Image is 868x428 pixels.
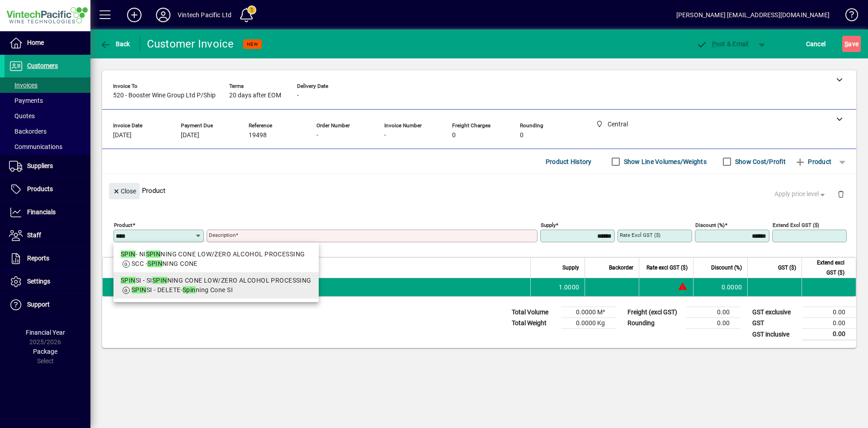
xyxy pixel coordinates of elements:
[121,276,311,285] div: SI - SI NING CONE LOW/ZERO ALCOHOL PROCESSING
[5,124,90,139] a: Backorders
[26,329,65,336] span: Financial Year
[620,232,660,238] mat-label: Rate excl GST ($)
[113,272,319,298] mat-option: SPIN SI - SI SPINNING CONE LOW/ZERO ALCOHOL PROCESSING
[693,278,747,296] td: 0.0000
[107,187,142,195] app-page-header-button: Close
[807,258,844,278] span: Extend excl GST ($)
[183,286,196,293] em: Spin
[541,222,556,228] mat-label: Supply
[27,208,56,216] span: Financials
[120,7,149,23] button: Add
[561,307,616,318] td: 0.0000 M³
[181,132,199,139] span: [DATE]
[844,37,859,51] span: ave
[113,184,136,199] span: Close
[686,318,741,329] td: 0.00
[297,92,299,99] span: -
[5,224,90,247] a: Staff
[5,108,90,124] a: Quotes
[5,155,90,178] a: Suppliers
[98,36,132,52] button: Back
[149,7,178,23] button: Profile
[27,185,53,192] span: Products
[247,41,258,47] span: NEW
[316,132,318,139] span: -
[695,222,725,228] mat-label: Discount (%)
[771,186,830,202] button: Apply price level
[147,37,234,51] div: Customer Invoice
[830,183,852,205] button: Delete
[774,189,827,199] span: Apply price level
[27,301,50,308] span: Support
[5,270,90,293] a: Settings
[5,139,90,154] a: Communications
[132,286,146,293] em: SPIN
[5,32,90,54] a: Home
[132,286,233,293] span: SI - DELETE- ning Cone SI
[146,250,161,258] em: SPIN
[9,143,62,150] span: Communications
[748,318,802,329] td: GST
[676,8,830,22] div: [PERSON_NAME] [EMAIL_ADDRESS][DOMAIN_NAME]
[507,318,561,329] td: Total Weight
[27,39,44,46] span: Home
[802,318,856,329] td: 0.00
[542,154,595,170] button: Product History
[113,246,319,272] mat-option: SPIN - NI SPINNING CONE LOW/ZERO ALCOHOL PROCESSING
[152,277,167,284] em: SPIN
[507,307,561,318] td: Total Volume
[806,37,826,51] span: Cancel
[623,307,686,318] td: Freight (excl GST)
[113,92,216,99] span: 520 - Booster Wine Group Ltd P/Ship
[561,318,616,329] td: 0.0000 Kg
[5,293,90,316] a: Support
[622,157,707,166] label: Show Line Volumes/Weights
[5,178,90,201] a: Products
[249,132,267,139] span: 19498
[692,36,753,52] button: Post & Email
[27,231,41,239] span: Staff
[802,329,856,340] td: 0.00
[520,132,524,139] span: 0
[733,157,786,166] label: Show Cost/Profit
[121,277,136,284] em: SPIN
[113,132,132,139] span: [DATE]
[646,263,688,273] span: Rate excl GST ($)
[842,36,861,52] button: Save
[178,8,231,22] div: Vintech Pacific Ltd
[696,40,749,48] span: ost & Email
[5,201,90,224] a: Financials
[33,348,57,355] span: Package
[778,263,796,273] span: GST ($)
[804,36,828,52] button: Cancel
[839,2,857,31] a: Knowledge Base
[102,174,856,207] div: Product
[9,82,38,89] span: Invoices
[27,278,50,285] span: Settings
[132,260,198,267] span: SCC - NING CONE
[121,250,136,258] em: SPIN
[748,307,802,318] td: GST exclusive
[712,40,716,48] span: P
[562,263,579,273] span: Supply
[147,260,162,267] em: SPIN
[100,40,130,48] span: Back
[711,263,742,273] span: Discount (%)
[686,307,741,318] td: 0.00
[27,62,58,69] span: Customers
[5,247,90,270] a: Reports
[609,263,633,273] span: Backorder
[5,93,90,108] a: Payments
[9,128,47,135] span: Backorders
[623,318,686,329] td: Rounding
[9,97,43,104] span: Payments
[546,154,592,169] span: Product History
[90,36,140,52] app-page-header-button: Back
[452,132,456,139] span: 0
[27,255,49,262] span: Reports
[9,112,35,120] span: Quotes
[5,77,90,93] a: Invoices
[121,250,311,259] div: - NI NING CONE LOW/ZERO ALCOHOL PROCESSING
[114,222,132,228] mat-label: Product
[844,40,848,48] span: S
